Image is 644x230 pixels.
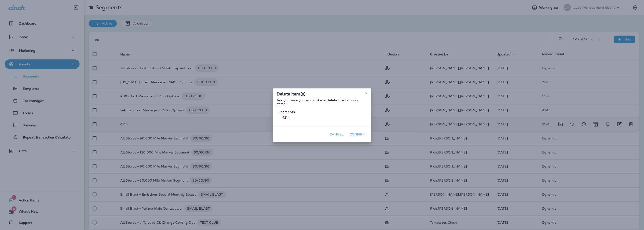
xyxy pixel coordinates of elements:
div: Delete item(s) [273,88,371,98]
p: Are you sure you would like to delete the following items? [277,98,367,106]
span: Segments: [278,110,366,114]
span: 4214 [278,114,366,121]
button: Cancel [328,131,345,138]
button: Confirm [348,131,367,138]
